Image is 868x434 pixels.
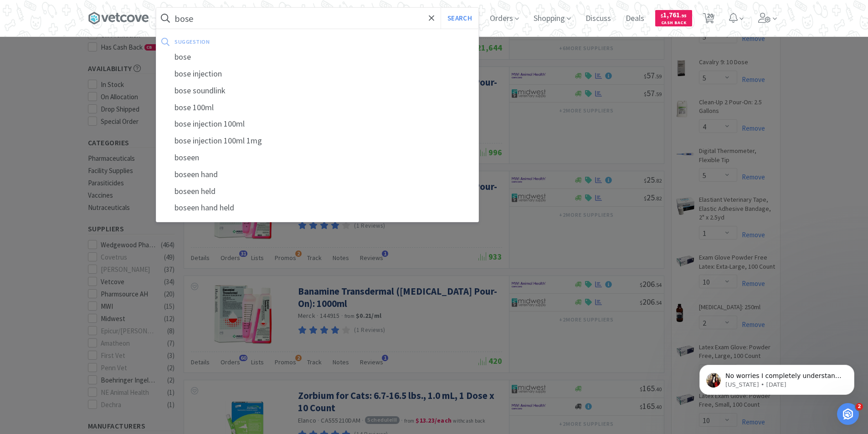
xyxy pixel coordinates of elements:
span: 2 [856,403,863,410]
div: boseen hand [156,166,478,183]
span: 1,761 [661,10,687,19]
span: $ [661,13,663,19]
button: Search [441,8,478,29]
div: bose 100ml [156,99,478,116]
div: boseen held [156,183,478,200]
iframe: Intercom live chat [837,403,859,425]
div: boseen [156,149,478,166]
div: boseen hand held [156,199,478,216]
div: suggestion [175,35,341,49]
div: bose injection 100ml 1mg [156,133,478,149]
div: bose injection [156,66,478,82]
a: $1,761.95Cash Back [655,6,692,31]
span: Cash Back [661,20,687,26]
a: 20 [699,15,718,24]
span: . 95 [680,13,687,19]
a: Deals [622,15,648,23]
a: Discuss [582,15,615,23]
div: bose [156,49,478,66]
div: bose injection 100ml [156,116,478,133]
iframe: Intercom notifications message [686,346,868,409]
input: Search by item, sku, manufacturer, ingredient, size... [156,8,478,29]
div: bose soundlink [156,82,478,99]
